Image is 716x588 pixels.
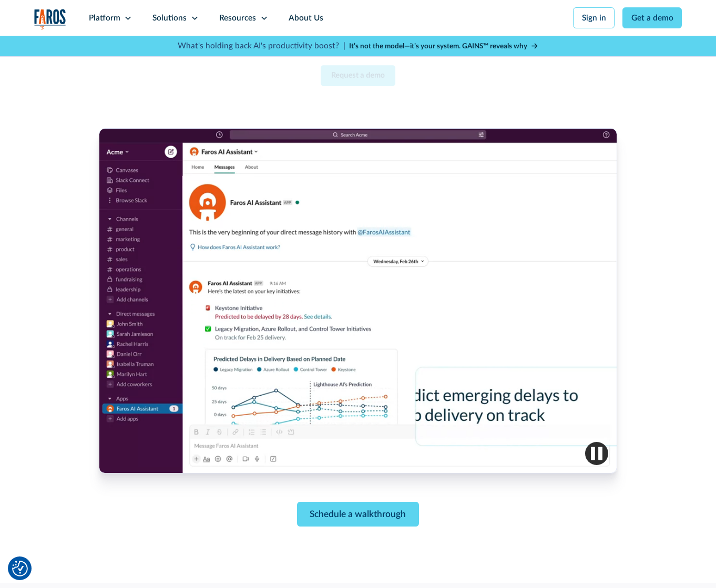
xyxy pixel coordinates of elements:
a: Request a demo [321,65,395,86]
div: Platform [89,12,120,24]
a: Sign in [573,7,615,28]
a: It’s not the model—it’s your system. GAINS™ reveals why [349,41,538,51]
img: Pause video [586,442,609,465]
button: Cookie Settings [12,561,28,576]
a: Schedule a walkthrough [297,502,418,527]
a: Get a demo [622,7,682,28]
div: Resources [219,12,256,24]
div: Solutions [152,12,187,24]
img: Revisit consent button [12,561,28,576]
a: home [34,9,67,30]
img: Logo of the analytics and reporting company Faros. [34,9,67,30]
p: What's holding back AI's productivity boost? | [178,40,345,52]
strong: It’s not the model—it’s your system. GAINS™ reveals why [349,43,527,50]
